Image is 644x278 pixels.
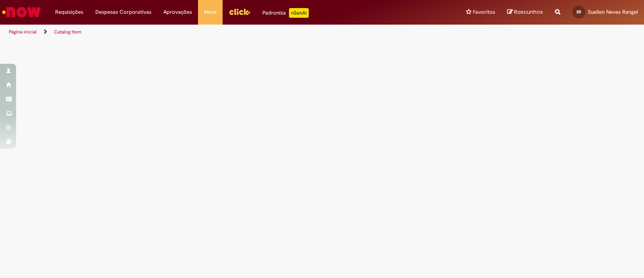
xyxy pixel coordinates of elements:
[1,4,42,20] img: ServiceNow
[54,29,81,35] a: Catalog Item
[6,25,423,40] ul: Trilhas de página
[576,9,581,15] span: SR
[9,29,37,35] a: Página inicial
[204,8,217,16] span: More
[289,8,309,18] p: +GenAi
[507,8,543,16] a: Rascunhos
[163,8,192,16] span: Aprovações
[229,6,250,18] img: click_logo_yellow_360x200.png
[588,8,638,15] span: Suellen Neves Rangel
[473,8,495,16] span: Favoritos
[514,8,543,16] span: Rascunhos
[262,8,309,18] div: Padroniza
[55,8,83,16] span: Requisições
[95,8,151,16] span: Despesas Corporativas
